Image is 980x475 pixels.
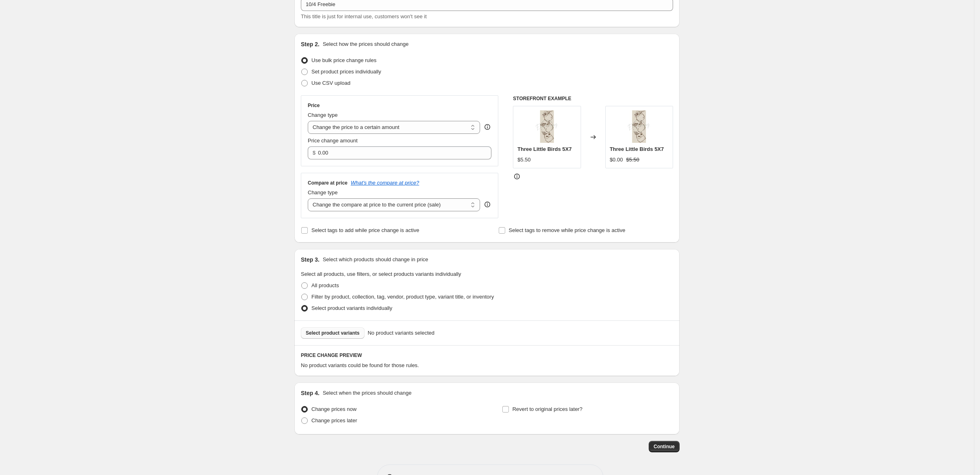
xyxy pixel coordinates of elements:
[311,69,381,75] span: Set product prices individually
[301,327,365,339] button: Select product variants
[313,150,315,156] span: $
[301,271,461,277] span: Select all products, use filters, or select products variants individually
[323,256,428,264] p: Select which products should change in price
[308,138,358,144] span: Price change amount
[301,40,320,48] h2: Step 2.
[517,146,572,152] span: Three Little Birds 5X7
[351,180,419,186] button: What's the compare at price?
[301,256,320,264] h2: Step 3.
[483,123,491,131] div: help
[323,389,412,397] p: Select when the prices should change
[311,57,376,63] span: Use bulk price change rules
[311,406,356,412] span: Change prices now
[531,110,563,143] img: three-little-birds-5x7-197_80x.webp
[610,156,623,164] div: $0.00
[626,156,639,164] strike: $5.50
[513,406,583,412] span: Revert to original prices later?
[301,362,419,368] span: No product variants could be found for those rules.
[301,352,673,359] h6: PRICE CHANGE PREVIEW
[654,443,675,450] span: Continue
[306,330,360,336] span: Select product variants
[301,389,320,397] h2: Step 4.
[311,282,339,288] span: All products
[311,305,392,311] span: Select product variants individually
[610,146,664,152] span: Three Little Birds 5X7
[311,227,419,233] span: Select tags to add while price change is active
[308,102,320,109] h3: Price
[483,200,491,208] div: help
[623,110,655,143] img: three-little-birds-5x7-197_80x.webp
[311,80,350,86] span: Use CSV upload
[368,329,435,337] span: No product variants selected
[311,417,357,423] span: Change prices later
[509,227,626,233] span: Select tags to remove while price change is active
[513,95,673,102] h6: STOREFRONT EXAMPLE
[517,156,531,164] div: $5.50
[318,146,479,159] input: 80.00
[308,189,338,196] span: Change type
[308,112,338,118] span: Change type
[649,441,680,452] button: Continue
[301,13,427,19] span: This title is just for internal use, customers won't see it
[308,180,347,186] h3: Compare at price
[311,294,494,300] span: Filter by product, collection, tag, vendor, product type, variant title, or inventory
[323,40,409,48] p: Select how the prices should change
